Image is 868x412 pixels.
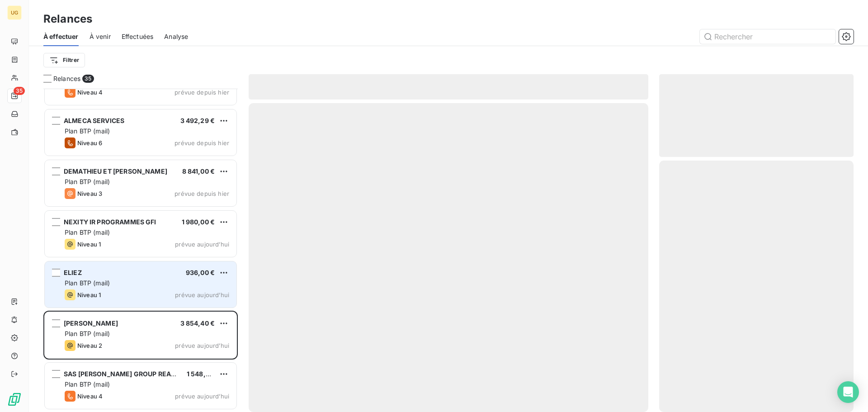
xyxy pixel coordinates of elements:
span: 35 [14,87,25,95]
div: UG [7,5,22,20]
span: prévue aujourd’hui [175,241,229,248]
span: Niveau 4 [77,393,103,400]
span: Niveau 1 [77,241,101,248]
span: Plan BTP (mail) [65,380,110,388]
div: grid [43,89,238,412]
span: DEMATHIEU ET [PERSON_NAME] [64,167,167,175]
span: Niveau 2 [77,342,102,349]
span: ELIEZ [64,269,82,276]
span: 1 980,00 € [182,218,215,226]
h3: Relances [43,11,92,27]
span: Plan BTP (mail) [65,127,110,135]
span: prévue depuis hier [175,139,229,147]
span: Niveau 6 [77,139,102,147]
input: Rechercher [700,29,835,44]
span: Plan BTP (mail) [65,178,110,185]
span: Relances [53,74,80,83]
button: Filtrer [43,53,85,67]
span: Effectuées [122,32,154,41]
span: prévue aujourd’hui [175,393,229,400]
span: 1 548,60 € [187,370,220,378]
span: 3 492,29 € [180,117,215,124]
span: prévue depuis hier [175,89,229,96]
span: Analyse [164,32,188,41]
span: prévue aujourd’hui [175,342,229,349]
span: 8 841,00 € [182,167,215,175]
span: 936,00 € [186,269,215,276]
span: prévue depuis hier [175,190,229,197]
span: Plan BTP (mail) [65,330,110,337]
span: SAS [PERSON_NAME] GROUP REAL ESTATE [64,370,200,378]
span: Plan BTP (mail) [65,279,110,287]
span: À venir [90,32,111,41]
img: Logo LeanPay [7,392,22,407]
span: 3 854,40 € [180,319,215,327]
span: Niveau 3 [77,190,102,197]
span: ALMECA SERVICES [64,117,124,124]
span: 35 [82,75,94,83]
span: prévue aujourd’hui [175,291,229,298]
span: NEXITY IR PROGRAMMES GFI [64,218,156,226]
div: Open Intercom Messenger [837,381,859,403]
span: [PERSON_NAME] [64,319,118,327]
span: Niveau 4 [77,89,103,96]
span: Niveau 1 [77,291,101,298]
span: Plan BTP (mail) [65,228,110,236]
span: À effectuer [43,32,79,41]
